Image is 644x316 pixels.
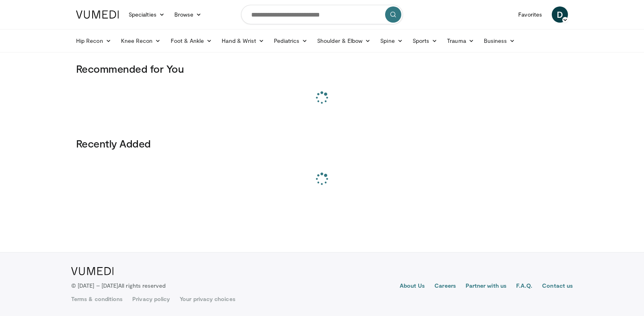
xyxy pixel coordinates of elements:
h3: Recommended for You [76,62,568,75]
a: Hip Recon [71,33,116,49]
a: Trauma [442,33,479,49]
a: Spine [375,33,407,49]
img: VuMedi Logo [76,11,119,19]
a: Careers [434,282,456,291]
a: Browse [169,6,207,23]
p: © [DATE] – [DATE] [71,282,166,290]
a: Shoulder & Elbow [312,33,375,49]
a: Hand & Wrist [217,33,269,49]
a: About Us [400,282,425,291]
a: Sports [408,33,443,49]
a: Knee Recon [116,33,166,49]
a: Favorites [513,6,547,23]
input: Search topics, interventions [241,5,403,24]
a: Contact us [542,282,573,291]
a: Terms & conditions [71,295,123,303]
a: F.A.Q. [516,282,532,291]
a: Privacy policy [132,295,170,303]
a: Pediatrics [269,33,312,49]
h3: Recently Added [76,137,568,150]
a: Business [479,33,520,49]
a: Partner with us [466,282,506,291]
a: Specialties [124,6,169,23]
img: VuMedi Logo [71,267,114,275]
a: D [552,6,568,23]
span: All rights reserved [118,282,165,289]
a: Foot & Ankle [166,33,217,49]
a: Your privacy choices [180,295,235,303]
